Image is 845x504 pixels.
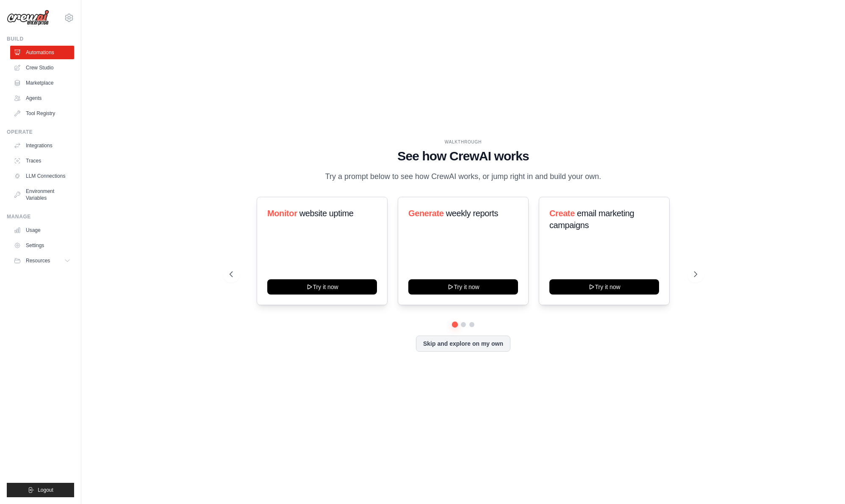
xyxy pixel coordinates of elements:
div: Manage [7,213,74,220]
span: Resources [26,257,50,264]
a: Integrations [10,139,74,152]
div: Operate [7,129,74,135]
span: website uptime [299,209,353,218]
span: Logout [38,487,53,493]
p: Try a prompt below to see how CrewAI works, or jump right in and build your own. [321,171,606,183]
a: Agents [10,91,74,105]
a: Environment Variables [10,185,74,205]
div: Build [7,36,74,42]
button: Logout [7,483,74,497]
button: Resources [10,254,74,267]
a: Settings [10,239,74,252]
span: email marketing campaigns [549,209,634,230]
button: Try it now [549,279,659,295]
a: Marketplace [10,76,74,90]
span: weekly reports [446,209,498,218]
a: Tool Registry [10,107,74,120]
div: WALKTHROUGH [230,139,697,145]
img: Logo [7,10,49,26]
h1: See how CrewAI works [230,149,697,164]
span: Generate [408,209,444,218]
a: Traces [10,154,74,168]
button: Skip and explore on my own [416,336,510,352]
a: Crew Studio [10,61,74,74]
button: Try it now [408,279,518,295]
span: Create [549,209,575,218]
span: Monitor [267,209,297,218]
a: LLM Connections [10,169,74,183]
a: Automations [10,46,74,59]
a: Usage [10,223,74,237]
button: Try it now [267,279,377,295]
